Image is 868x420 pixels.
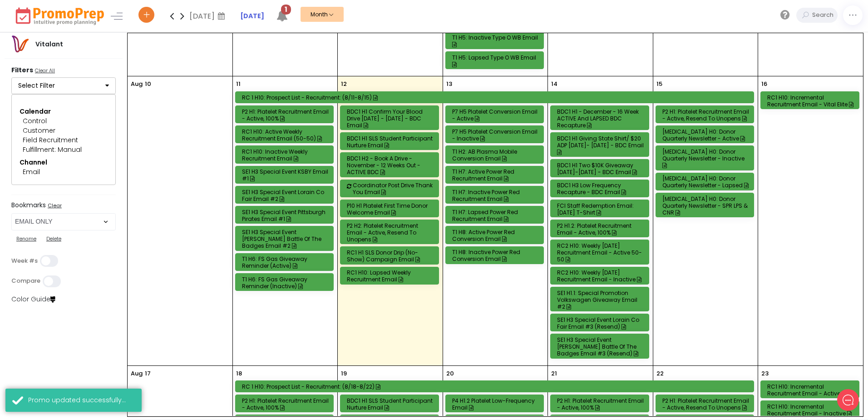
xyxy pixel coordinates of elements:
div: FCI Staff Redemption Email: [DATE] T-shirt [557,202,645,216]
div: BDC1 H2 - Book a Drive - November - 12 Weeks out - ACTIVE BDC [347,155,435,175]
a: Color Guide [11,295,55,304]
div: [MEDICAL_DATA] H0: Donor Quarterly Newsletter - Active [662,128,750,142]
button: Month [301,7,344,22]
div: SE1 H3 Special Event KSBY Email #1 [242,168,330,182]
div: RC 1 H10: Prospect List - Recruitment: (8/11-8/15) [242,94,750,101]
div: BDC1 H1 Giving State Shirt/ $20 ADP [DATE]- [DATE] - BDC Email [557,135,645,155]
div: SE1 H3 Special Event Lorain Co Fair Email #3 (Resend) [557,316,645,330]
p: 12 [341,80,347,89]
div: BDC1 H3 Low Frequency Recapture - BDC Email [557,182,645,195]
div: Customer [23,126,104,135]
div: P10 H1 Platelet First Time Donor Welcome Email [347,202,435,216]
strong: [DATE] [240,11,264,20]
div: RC2 H10: Weekly [DATE] Recruitment Email - Active 50-50 [557,242,645,263]
img: vitalantlogo.png [11,35,29,53]
div: T1 H7: Active Power Red Recruitment Email [452,168,540,182]
div: Field Recruitment [23,135,104,145]
div: Vitalant [29,40,69,49]
p: 22 [656,369,664,378]
strong: Filters [11,65,33,75]
div: SE1 H3 Special Event Lorain Co Fair Email #2 [242,189,330,202]
div: T1 H5: Inactive Type O WB Email [452,34,540,48]
a: [DATE] [240,11,264,21]
div: [DATE] [189,9,228,23]
div: BDC1 H1 SLS Student Participant Nurture Email [347,135,435,149]
div: RC1 H1 SLS Donor Drip (No-Show) Campaign Email [347,249,435,263]
span: 1 [281,5,291,15]
div: RC2 H10: Weekly [DATE] Recruitment Email - Inactive [557,269,645,283]
p: 15 [656,80,662,89]
p: 14 [551,80,557,89]
div: RC1 H10: Inactive Weekly Recruitment Email [242,148,330,162]
div: BDC1 H1 - December - 16 Week ACTIVE and LAPSED BDC Recapture [557,108,645,129]
span: New conversation [59,97,109,104]
div: Calendar [20,107,108,116]
div: T1 H2: AB Plasma Mobile Conversion Email [452,148,540,162]
div: P2 H2: Platelet Recruitment Email - Active, Resend to Unopens [347,222,435,243]
div: BDC1 H1 SLS Student Participant Nurture Email [347,397,435,411]
div: RC1 H10: Incremental Recruitment Email - Active [767,383,855,397]
input: Search [810,8,838,23]
div: RC1 H10: Lapsed Weekly Recruitment Email [347,269,435,283]
button: Select Filter [11,77,116,95]
u: Clear [48,202,62,209]
div: BDC1 H1 Two $10K Giveaway [DATE]-[DATE] - BDC Email [557,162,645,175]
p: Aug [131,369,143,378]
div: [MEDICAL_DATA] H0: Donor Quarterly Newsletter - SPR LPS & CNR [662,195,750,216]
div: SE1 H3 Special Event Pittsburgh Pirates Email #1 [242,209,330,222]
div: Channel [20,158,108,167]
div: Promo updated successfully... [28,395,135,405]
label: Bookmarks [11,201,116,211]
div: SE1 H3 Special Event [PERSON_NAME] Battle of the Badges Email #2 [242,229,330,249]
div: SE1 H1.1: Special Promotion Volkswagen Giveaway Email #2 [557,290,645,310]
p: 20 [446,369,454,378]
p: 23 [761,369,769,378]
div: T1 H7: Lapsed Power Red Recruitment Email [452,209,540,222]
div: P2 H1: Platelet Recruitment Email - Active, 100% [242,108,330,122]
div: T1 H6: FS Gas Giveaway Reminder (Inactive) [242,276,330,290]
p: 11 [236,80,241,89]
p: 18 [236,369,242,378]
div: P2 H1: Platelet Recruitment Email - Active, Resend to Unopens [662,108,750,122]
div: P7 H5 Platelet Conversion Email - Inactive [452,128,540,142]
div: P4 H1.2 Platelet Low-Frequency Email [452,397,540,411]
div: T1 H8: Inactive Power Red Conversion Email [452,249,540,262]
h2: What can we do to help? [14,60,168,75]
div: RC1 H10: Incremental Recruitment Email - Inactive [767,403,855,417]
p: 10 [145,80,151,89]
p: 16 [761,80,767,89]
u: Rename [16,235,36,242]
div: P2 H1: Platelet Recruitment Email - Active, Resend to Unopens [662,397,750,411]
div: T1 H5: Lapsed Type O WB Email [452,54,540,68]
u: Clear All [35,67,55,74]
div: Control [23,116,104,126]
p: 17 [145,369,151,378]
div: P2 H1: Platelet Recruitment Email - Active, 100% [557,397,645,411]
p: 21 [551,369,557,378]
div: P2 H1.2: Platelet Recruitment Email - Active, 100% [557,222,645,236]
span: We run on Gist [76,318,115,324]
div: Email [23,167,104,177]
div: T1 H8: Active Power Red Conversion Email [452,229,540,242]
p: 13 [446,80,452,89]
p: Aug [131,80,143,89]
u: Delete [46,235,61,242]
h1: Hello [PERSON_NAME]! [14,44,168,59]
p: 19 [341,369,347,378]
div: BDC1 H1 Confirm Your Blood Drive [DATE] - [DATE] - BDC Email [347,108,435,129]
div: SE1 H3 Special Event [PERSON_NAME] Battle of the Badges Email #3 (Resend) [557,336,645,357]
div: RC1 H10: Active Weekly Recruitment Email (50-50) [242,128,330,142]
div: RC 1 H10: Prospect List - Recruitment: (8/18-8/22) [242,383,750,390]
div: [MEDICAL_DATA] H0: Donor Quarterly Newsletter - Inactive [662,148,750,169]
label: Week #s [11,257,38,265]
div: T1 H7: Inactive Power Red Recruitment Email [452,189,540,202]
div: P7 H5 Platelet Conversion Email - Active [452,108,540,122]
div: Fulfillment: Manual [23,145,104,155]
div: P2 H1: Platelet Recruitment Email - Active, 100% [242,397,330,411]
div: Coordinator Post Drive Thank You Email [353,182,441,195]
div: RC1 H10: Incremental Recruitment Email - Vital Elite [767,94,855,108]
button: New conversation [14,91,168,110]
div: T1 H6: FS Gas Giveaway Reminder (Active) [242,255,330,269]
div: [MEDICAL_DATA] H0: Donor Quarterly Newsletter - Lapsed [662,175,750,189]
label: Compare [11,277,40,285]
